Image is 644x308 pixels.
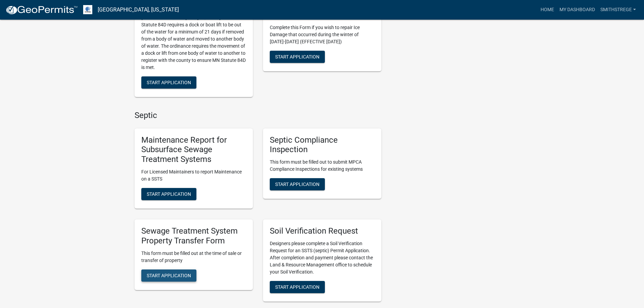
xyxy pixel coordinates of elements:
[83,5,92,14] img: Otter Tail County, Minnesota
[270,240,375,276] p: Designers please complete a Soil Verification Request for an SSTS (septic) Permit Application. Af...
[275,284,319,289] span: Start Application
[141,269,196,282] button: Start Application
[270,178,325,190] button: Start Application
[147,79,191,85] span: Start Application
[141,168,246,183] p: For Licensed Maintainers to report Maintenance on a SSTS
[270,226,375,236] h5: Soil Verification Request
[557,3,598,16] a: My Dashboard
[270,135,375,155] h5: Septic Compliance Inspection
[275,54,319,59] span: Start Application
[275,182,319,187] span: Start Application
[270,159,375,173] p: This form must be filled out to submit MPCA Compliance Inspections for existing systems
[141,14,246,71] p: [GEOGRAPHIC_DATA] and [US_STATE] State Statute 84D requires a dock or boat lift to be out of the ...
[135,111,381,120] h4: Septic
[141,250,246,264] p: This form must be filled out at the time of sale or transfer of property
[141,188,196,200] button: Start Application
[598,3,639,16] a: SmithStrege
[141,135,246,164] h5: Maintenance Report for Subsurface Sewage Treatment Systems
[270,51,325,63] button: Start Application
[98,4,179,16] a: [GEOGRAPHIC_DATA], [US_STATE]
[538,3,557,16] a: Home
[141,226,246,246] h5: Sewage Treatment System Property Transfer Form
[270,281,325,293] button: Start Application
[147,191,191,197] span: Start Application
[147,273,191,278] span: Start Application
[270,24,375,45] p: Complete this Form if you wish to repair Ice Damage that occurred during the winter of [DATE]-[DA...
[141,76,196,89] button: Start Application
